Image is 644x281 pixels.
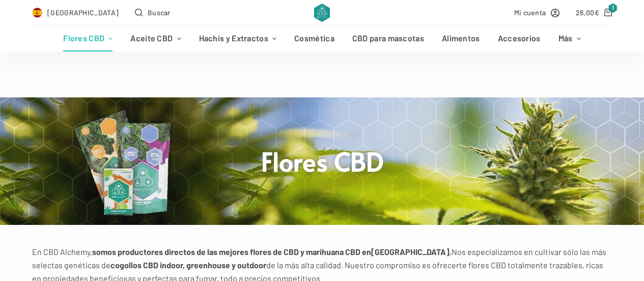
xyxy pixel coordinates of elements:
[54,26,122,52] a: Flores CBD
[595,8,599,17] span: €
[514,7,560,18] a: Mi cuenta
[131,144,513,177] h1: Flores CBD
[433,26,489,52] a: Alimentos
[489,26,549,52] a: Accesorios
[608,3,618,13] span: 1
[122,26,190,52] a: Aceite CBD
[135,7,171,18] button: Abrir formulario de búsqueda
[549,26,590,52] a: Más
[314,4,330,22] img: CBD Alchemy
[343,26,433,52] a: CBD para mascotas
[32,7,119,18] a: Select Country
[190,26,286,52] a: Hachís y Extractos
[148,7,171,18] span: Buscar
[576,8,599,17] bdi: 26,00
[32,8,42,18] img: ES Flag
[47,7,119,18] span: [GEOGRAPHIC_DATA]
[371,247,450,257] strong: [GEOGRAPHIC_DATA]
[286,26,344,52] a: Cosmética
[110,260,266,270] strong: cogollos CBD indoor, greenhouse y outdoor
[92,247,371,257] strong: somos productores directos de las mejores flores de CBD y marihuana CBD en
[576,7,612,18] a: Carro de compra
[514,7,546,18] span: Mi cuenta
[450,247,452,257] strong: .
[54,26,590,52] nav: Menú de cabecera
